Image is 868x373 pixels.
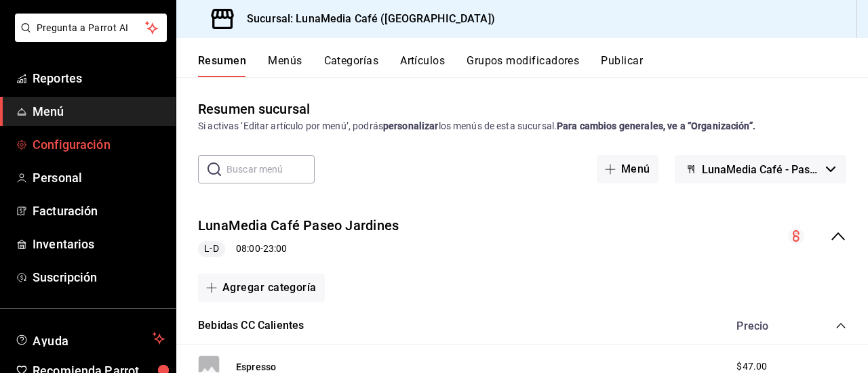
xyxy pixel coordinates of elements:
[198,119,846,133] div: Si activas ‘Editar artículo por menú’, podrás los menús de esta sucursal.
[33,135,165,154] span: Configuración
[467,54,579,77] button: Grupos modificadores
[383,120,439,131] strong: personalizar
[723,320,810,332] div: Precio
[33,102,165,120] span: Menú
[198,241,399,257] div: 08:00 - 23:00
[198,99,310,119] div: Resumen sucursal
[198,216,399,236] button: LunaMedia Café Paseo Jardines
[597,155,658,183] button: Menú
[675,155,846,183] button: LunaMedia Café - Paseo Jardínes
[198,54,868,77] div: navigation tabs
[702,163,821,176] span: LunaMedia Café - Paseo Jardínes
[324,54,379,77] button: Categorías
[236,11,495,27] h3: Sucursal: LunaMedia Café ([GEOGRAPHIC_DATA])
[176,205,868,268] div: collapse-menu-row
[835,320,846,331] button: collapse-category-row
[226,156,315,183] input: Buscar menú
[400,54,445,77] button: Artículos
[33,330,147,347] span: Ayuda
[199,242,224,256] span: L-D
[198,54,246,77] button: Resumen
[15,14,167,42] button: Pregunta a Parrot AI
[37,21,146,35] span: Pregunta a Parrot AI
[198,273,325,302] button: Agregar categoría
[198,318,304,334] button: Bebidas CC Calientes
[557,120,755,131] strong: Para cambios generales, ve a “Organización”.
[268,54,302,77] button: Menús
[9,30,167,45] a: Pregunta a Parrot AI
[33,202,165,220] span: Facturación
[33,69,165,87] span: Reportes
[601,54,643,77] button: Publicar
[33,268,165,286] span: Suscripción
[33,235,165,253] span: Inventarios
[33,169,165,187] span: Personal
